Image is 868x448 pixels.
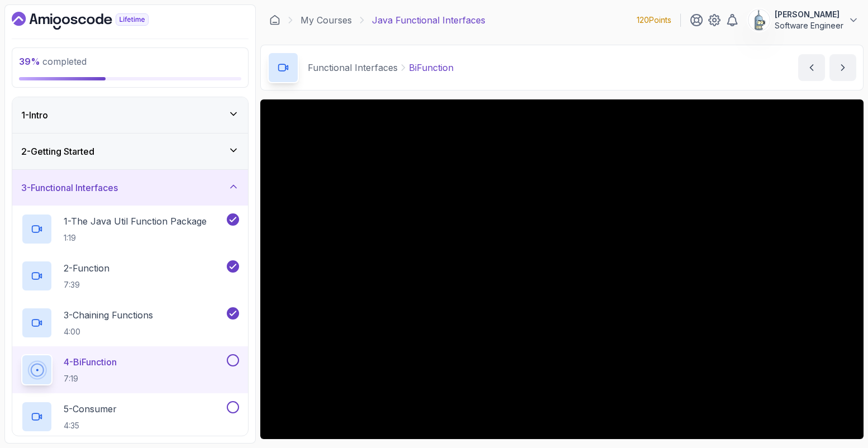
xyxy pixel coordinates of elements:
button: 1-Intro [12,97,248,133]
p: 7:19 [64,373,117,384]
button: 4-BiFunction7:19 [21,354,239,385]
button: 2-Getting Started [12,134,248,169]
p: 1:19 [64,232,207,244]
p: 4:00 [64,326,153,337]
span: completed [19,56,87,67]
p: BiFunction [409,61,454,74]
p: [PERSON_NAME] [775,9,843,20]
h3: 1 - Intro [21,108,48,122]
h3: 2 - Getting Started [21,145,94,158]
h3: 3 - Functional Interfaces [21,181,118,194]
a: Dashboard [12,12,174,30]
button: 5-Consumer4:35 [21,401,239,432]
p: 120 Points [637,15,671,26]
p: 4:35 [64,420,117,431]
a: Dashboard [269,15,280,26]
p: 5 - Consumer [64,402,117,416]
button: previous content [798,54,825,81]
button: 2-Function7:39 [21,260,239,292]
button: 3-Functional Interfaces [12,170,248,206]
button: 1-The Java Util Function Package1:19 [21,213,239,245]
button: 3-Chaining Functions4:00 [21,307,239,339]
p: 4 - BiFunction [64,355,117,369]
p: 2 - Function [64,261,109,275]
p: Java Functional Interfaces [372,13,485,27]
p: 3 - Chaining Functions [64,308,153,322]
a: My Courses [301,13,352,27]
button: next content [829,54,856,81]
button: user profile image[PERSON_NAME]Software Engineer [748,9,859,31]
p: 7:39 [64,279,109,290]
p: Software Engineer [775,20,843,31]
p: Functional Interfaces [308,61,398,74]
span: 39 % [19,56,40,67]
p: 1 - The Java Util Function Package [64,215,207,228]
img: user profile image [748,9,770,31]
iframe: 4 - BiConsumer [260,99,864,439]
